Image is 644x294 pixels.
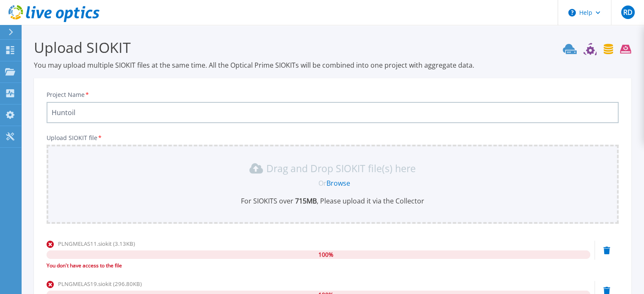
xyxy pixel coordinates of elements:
[47,135,619,141] p: Upload SIOKIT file
[52,162,614,206] div: Drag and Drop SIOKIT file(s) here OrBrowseFor SIOKITS over 715MB, Please upload it via the Collector
[34,38,631,57] h3: Upload SIOKIT
[58,240,135,247] span: PLNGMELAS11.siokit (3.13KB)
[318,250,333,259] span: 100 %
[623,9,632,16] span: RD
[34,60,631,70] p: You may upload multiple SIOKIT files at the same time. All the Optical Prime SIOKITs will be comb...
[47,92,90,98] label: Project Name
[266,164,416,173] p: Drag and Drop SIOKIT file(s) here
[52,196,614,206] p: For SIOKITS over , Please upload it via the Collector
[318,179,326,188] span: Or
[58,280,142,288] span: PLNGMELAS19.siokit (296.80KB)
[47,102,619,123] input: Enter Project Name
[326,179,350,188] a: Browse
[293,196,317,206] b: 715 MB
[47,261,590,270] div: You don't have access to the file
